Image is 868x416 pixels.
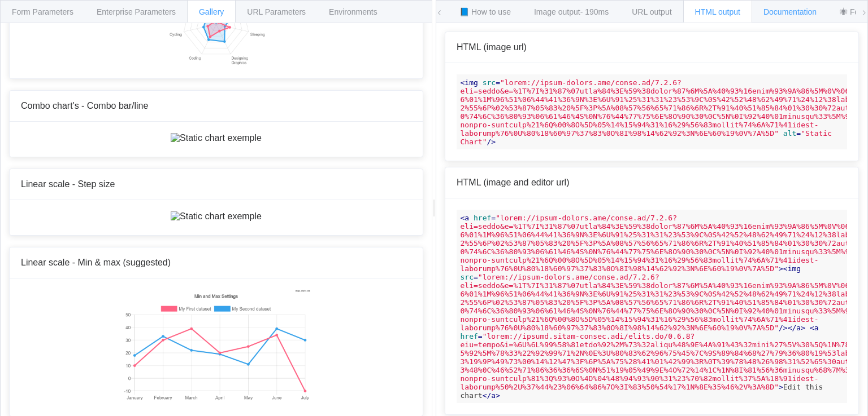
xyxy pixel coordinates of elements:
[483,78,496,87] span: src
[788,264,801,273] span: img
[247,7,306,16] span: URL Parameters
[199,7,224,16] span: Gallery
[465,214,469,222] span: a
[796,324,801,332] span: a
[461,129,832,146] span: "Static Chart"
[580,7,609,16] span: - 190ms
[21,101,148,110] span: Combo chart's - Combo bar/line
[474,214,491,222] span: href
[459,7,511,16] span: 📘 How to use
[329,7,377,16] span: Environments
[171,133,262,143] img: Static chart exemple
[788,324,805,332] span: </ >
[763,7,817,16] span: Documentation
[21,179,115,189] span: Linear scale - Step size
[457,210,847,403] code: Edit this chart
[814,324,819,332] span: a
[122,290,310,402] img: Static chart exemple
[21,258,171,267] span: Linear scale - Min & max (suggested)
[632,7,671,16] span: URL output
[534,7,609,16] span: Image output
[12,7,73,16] span: Form Parameters
[171,211,262,222] img: Static chart exemple
[465,78,478,87] span: img
[783,129,796,138] span: alt
[461,332,478,340] span: href
[97,7,176,16] span: Enterprise Parameters
[491,391,496,400] span: a
[695,7,740,16] span: HTML output
[483,391,500,400] span: </ >
[457,42,527,52] span: HTML (image url)
[461,273,474,281] span: src
[457,178,569,187] span: HTML (image and editor url)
